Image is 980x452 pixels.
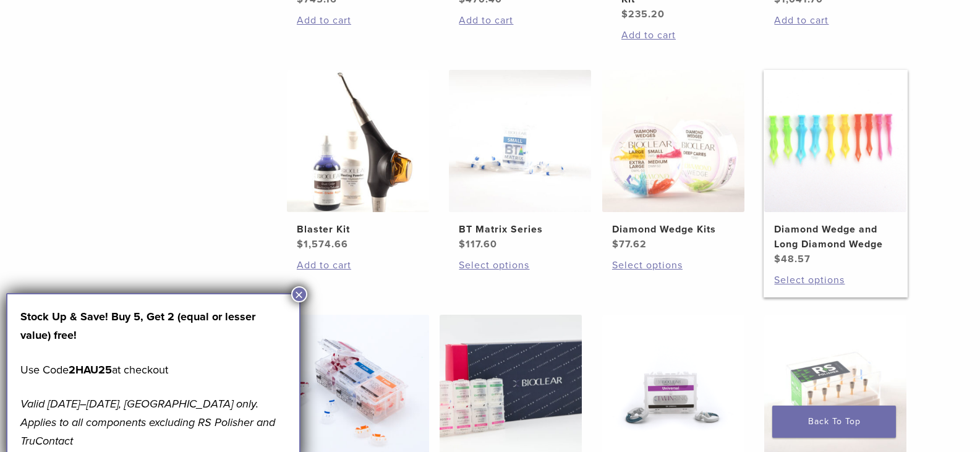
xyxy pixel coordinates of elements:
a: BT Matrix SeriesBT Matrix Series $117.60 [448,70,592,252]
a: Diamond Wedge KitsDiamond Wedge Kits $77.62 [602,70,746,252]
a: Add to cart: “HeatSync Kit” [774,13,897,28]
a: Add to cart: “Rockstar (RS) Polishing Kit” [621,28,744,43]
bdi: 77.62 [612,238,647,250]
h2: Diamond Wedge and Long Diamond Wedge [774,222,897,252]
img: Blaster Kit [287,70,429,212]
a: Add to cart: “Evolve All-in-One Kit” [297,13,419,28]
a: Blaster KitBlaster Kit $1,574.66 [286,70,430,252]
bdi: 1,574.66 [297,238,348,250]
bdi: 117.60 [459,238,497,250]
p: Use Code at checkout [20,360,286,379]
a: Select options for “Diamond Wedge Kits” [612,258,735,273]
bdi: 235.20 [621,8,665,20]
a: Add to cart: “Blaster Kit” [297,258,419,273]
a: Add to cart: “Black Triangle (BT) Kit” [459,13,581,28]
h2: BT Matrix Series [459,222,581,237]
button: Close [291,286,307,302]
em: Valid [DATE]–[DATE], [GEOGRAPHIC_DATA] only. Applies to all components excluding RS Polisher and ... [20,397,275,448]
img: Diamond Wedge Kits [602,70,744,212]
a: Select options for “BT Matrix Series” [459,258,581,273]
span: $ [612,238,619,250]
a: Diamond Wedge and Long Diamond WedgeDiamond Wedge and Long Diamond Wedge $48.57 [764,70,908,267]
strong: 2HAU25 [69,363,112,377]
h2: Diamond Wedge Kits [612,222,735,237]
strong: Stock Up & Save! Buy 5, Get 2 (equal or lesser value) free! [20,310,255,342]
img: Diamond Wedge and Long Diamond Wedge [764,70,906,212]
h2: Blaster Kit [297,222,419,237]
span: $ [621,8,628,20]
a: Select options for “Diamond Wedge and Long Diamond Wedge” [774,273,897,288]
span: $ [297,238,304,250]
span: $ [459,238,466,250]
bdi: 48.57 [774,253,811,265]
span: $ [774,253,781,265]
a: Back To Top [772,406,896,438]
img: BT Matrix Series [449,70,591,212]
